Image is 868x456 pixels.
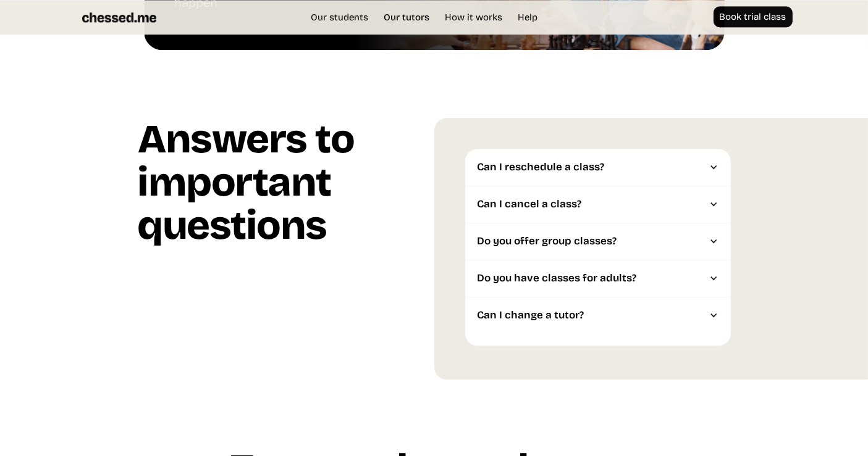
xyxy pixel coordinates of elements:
div: Can I reschedule a class? [465,149,731,186]
div: Can I change a tutor? [478,309,706,321]
div: Can I change a tutor? [465,297,731,334]
a: Help [512,11,544,23]
a: Book trial class [714,6,793,27]
div: Do you have classes for adults? [478,272,706,284]
div: Do you have classes for adults? [465,260,731,297]
a: Our tutors [378,11,436,23]
h1: Answers to important questions [138,118,434,257]
a: Our students [305,11,375,23]
div: Can I reschedule a class? [478,161,706,173]
div: Do you offer group classes? [478,235,706,247]
div: Can I cancel a class? [465,186,731,223]
a: How it works [439,11,509,23]
div: Can I cancel a class? [478,198,706,210]
div: Do you offer group classes? [465,223,731,260]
